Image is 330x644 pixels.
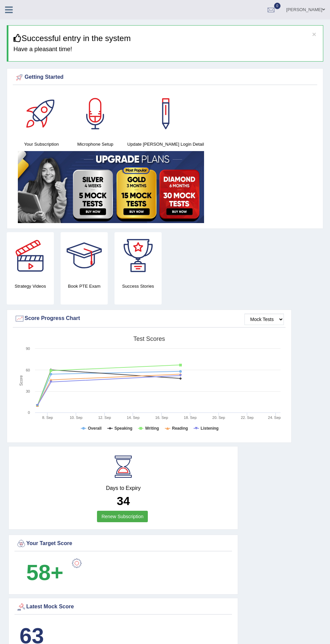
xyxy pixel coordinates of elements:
[133,335,165,342] tspan: Test scores
[274,3,281,9] span: 0
[88,426,102,431] tspan: Overall
[98,416,111,420] tspan: 12. Sep
[114,283,162,290] h4: Success Stories
[28,410,30,415] text: 0
[145,426,159,431] tspan: Writing
[42,416,53,420] tspan: 8. Sep
[26,347,30,351] text: 90
[26,560,63,585] b: 58+
[16,485,230,491] h4: Days to Expiry
[97,511,148,522] a: Renew Subscription
[18,151,204,223] img: small5.jpg
[117,494,130,507] b: 34
[26,389,30,393] text: 30
[212,416,225,420] tspan: 20. Sep
[14,314,284,324] div: Score Progress Chart
[72,141,119,148] h4: Microphone Setup
[13,34,318,43] h3: Successful entry in the system
[26,368,30,372] text: 60
[19,375,24,386] tspan: Score
[312,31,316,38] button: ×
[172,426,188,431] tspan: Reading
[61,283,108,290] h4: Book PTE Exam
[16,539,230,549] div: Your Target Score
[201,426,219,431] tspan: Listening
[241,416,254,420] tspan: 22. Sep
[127,416,139,420] tspan: 14. Sep
[13,46,318,53] h4: Have a pleasant time!
[126,141,206,148] h4: Update [PERSON_NAME] Login Detail
[268,416,281,420] tspan: 24. Sep
[16,602,230,612] div: Latest Mock Score
[70,416,82,420] tspan: 10. Sep
[7,283,54,290] h4: Strategy Videos
[184,416,197,420] tspan: 18. Sep
[155,416,168,420] tspan: 16. Sep
[18,141,65,148] h4: Your Subscription
[114,426,132,431] tspan: Speaking
[14,72,316,82] div: Getting Started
